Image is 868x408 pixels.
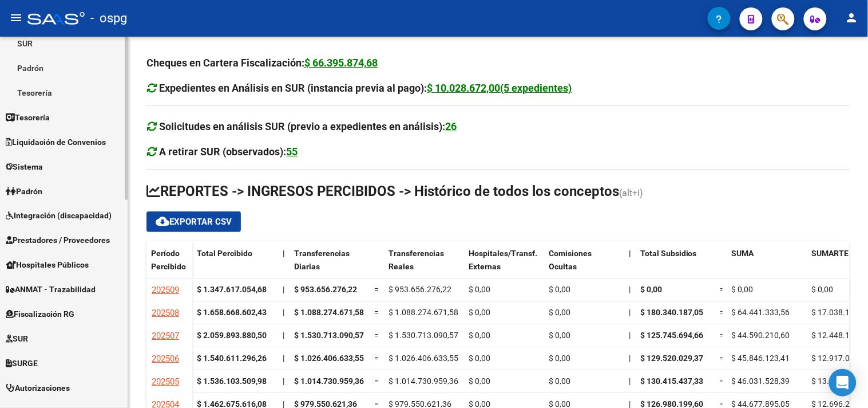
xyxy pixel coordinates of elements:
strong: $ 1.347.617.054,68 [197,285,267,294]
span: $ 129.520.029,37 [640,354,703,363]
span: $ 125.745.694,66 [640,331,703,340]
span: Sistema [6,160,43,173]
span: = [374,308,379,317]
strong: $ 2.059.893.880,50 [197,331,267,340]
strong: $ 1.536.103.509,98 [197,376,267,386]
span: Liquidación de Convenios [6,136,106,148]
span: Tesorería [6,111,50,124]
span: - ospg [90,6,127,31]
mat-icon: menu [9,11,23,25]
div: $ 66.395.874,68 [304,55,378,71]
span: | [629,249,631,258]
span: $ 0,00 [549,308,570,317]
span: = [374,331,379,340]
datatable-header-cell: SUMA [727,241,807,289]
span: SUR [6,333,28,346]
span: = [720,308,725,317]
strong: $ 1.540.611.296,26 [197,354,267,363]
span: $ 0,00 [549,354,570,363]
strong: Expedientes en Análisis en SUR (instancia previa al pago): [160,82,572,94]
datatable-header-cell: Total Subsidios [636,241,716,289]
span: $ 0,00 [469,331,490,340]
span: $ 1.014.730.959,36 [389,376,458,386]
span: | [629,354,631,363]
span: (alt+i) [619,187,643,198]
strong: Cheques en Cartera Fiscalización: [146,57,378,69]
div: $ 10.028.672,00(5 expedientes) [427,80,572,96]
span: = [720,376,725,386]
span: Integración (discapacidad) [6,210,112,222]
span: 202507 [152,331,179,341]
span: = [374,354,379,363]
span: 202506 [152,354,179,364]
span: 202508 [152,308,179,318]
span: Transferencias Diarias [294,249,350,271]
span: | [283,285,284,294]
span: $ 1.088.274.671,58 [389,308,458,317]
span: | [629,308,631,317]
span: = [374,285,379,294]
strong: $ 1.658.668.602,43 [197,308,267,317]
span: $ 0,00 [732,285,754,294]
span: $ 46.031.528,39 [732,376,790,386]
span: $ 64.441.333,56 [732,308,790,317]
span: $ 1.014.730.959,36 [294,376,364,386]
span: | [283,354,284,363]
button: Exportar CSV [146,211,241,232]
mat-icon: cloud_download [156,214,169,228]
span: = [720,285,725,294]
span: Fiscalización RG [6,308,74,321]
span: REPORTES -> INGRESOS PERCIBIDOS -> Histórico de todos los conceptos [146,183,619,199]
span: $ 1.026.406.633,55 [294,354,364,363]
span: $ 953.656.276,22 [294,285,357,294]
span: Prestadores / Proveedores [6,234,110,247]
span: SUMARTE [812,249,849,258]
datatable-header-cell: Transferencias Diarias [290,241,370,289]
span: = [374,376,379,386]
span: | [283,376,284,386]
span: ANMAT - Trazabilidad [6,284,96,296]
datatable-header-cell: Transferencias Reales [384,241,464,289]
datatable-header-cell: | [278,241,290,289]
span: 202509 [152,285,179,295]
span: = [720,354,725,363]
span: = [720,331,725,340]
span: Exportar CSV [156,217,232,227]
mat-icon: person [845,11,859,25]
span: $ 1.530.713.090,57 [389,331,458,340]
span: Padrón [6,185,42,198]
datatable-header-cell: Hospitales/Transf. Externas [464,241,544,289]
span: 202505 [152,376,179,387]
span: $ 0,00 [469,354,490,363]
span: | [283,331,284,340]
span: $ 0,00 [549,376,570,386]
strong: A retirar SUR (observados): [160,146,298,158]
span: $ 1.530.713.090,57 [294,331,364,340]
span: $ 0,00 [549,285,570,294]
span: $ 0,00 [469,376,490,386]
span: $ 0,00 [469,308,490,317]
span: $ 180.340.187,05 [640,308,703,317]
span: | [629,285,631,294]
span: | [283,249,285,258]
span: $ 44.590.210,60 [732,331,790,340]
span: Total Subsidios [640,249,697,258]
strong: Solicitudes en análisis SUR (previo a expedientes en análisis): [160,120,457,132]
span: $ 1.026.406.633,55 [389,354,458,363]
span: | [629,376,631,386]
span: $ 0,00 [469,285,490,294]
span: Hospitales/Transf. Externas [469,249,537,271]
datatable-header-cell: Comisiones Ocultas [544,241,624,289]
span: $ 0,00 [812,285,834,294]
span: | [629,331,631,340]
span: Transferencias Reales [389,249,444,271]
span: $ 1.088.274.671,58 [294,308,364,317]
datatable-header-cell: | [624,241,636,289]
span: Total Percibido [197,249,252,258]
div: 26 [446,119,457,135]
span: $ 0,00 [549,331,570,340]
span: $ 130.415.437,33 [640,376,703,386]
div: Open Intercom Messenger [829,369,857,397]
span: Comisiones Ocultas [549,249,592,271]
span: Período Percibido [151,249,186,271]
